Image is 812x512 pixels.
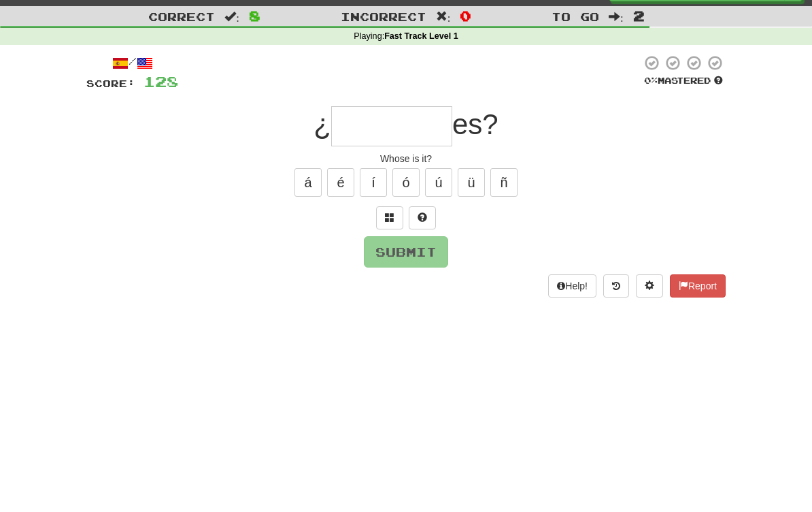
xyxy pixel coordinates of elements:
[641,82,726,95] div: Mastered
[143,80,178,97] span: 128
[249,15,260,31] span: 8
[392,176,420,204] button: ó
[360,176,387,204] button: í
[86,159,726,173] div: Whose is it?
[644,82,658,93] span: 0 %
[452,116,498,148] span: es?
[86,85,135,97] span: Score:
[670,282,726,305] button: Report
[633,15,645,31] span: 2
[364,244,448,275] button: Submit
[552,17,599,31] span: To go
[314,116,331,148] span: ¿
[409,214,436,237] button: Single letter hint - you only get 1 per sentence and score half the points! alt+h
[148,17,215,31] span: Correct
[490,176,518,204] button: ñ
[548,282,596,305] button: Help!
[327,176,354,204] button: é
[86,62,178,79] div: /
[224,18,239,30] span: :
[376,214,403,237] button: Switch sentence to multiple choice alt+p
[436,18,451,30] span: :
[384,39,458,48] strong: Fast Track Level 1
[425,176,452,204] button: ú
[603,282,629,305] button: Round history (alt+y)
[609,18,624,30] span: :
[458,176,485,204] button: ü
[294,176,322,204] button: á
[341,17,426,31] span: Incorrect
[460,15,471,31] span: 0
